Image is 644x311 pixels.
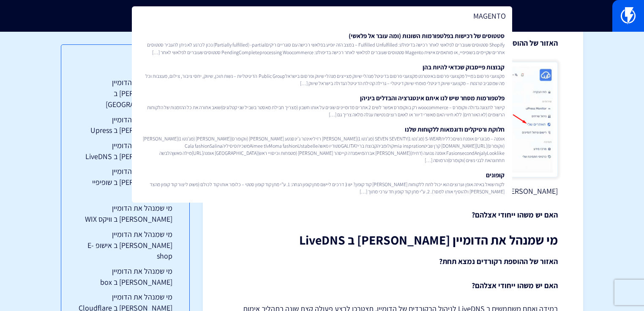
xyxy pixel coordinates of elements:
[78,203,172,224] a: מי שמנהל את הדומיין [PERSON_NAME] ב וויקס WIX
[78,62,172,73] h3: תוכן
[78,229,172,261] a: מי שמנהל את הדומיין [PERSON_NAME] ב אישופ E-shop
[136,121,508,167] a: חלוקת ורטיקלים ודוגמאות ללקוחות שלנואופנה – מבוגרים אופנת נשיםכלליתS-WEAR (מג’נטו 1)SEVEN SEVENTY...
[472,281,558,290] strong: האם יש משהו ייחודי אצלהם?
[78,166,172,198] a: מי שמנהל את הדומיין [PERSON_NAME] ב שופיפיי Shopify
[139,135,505,164] span: אופנה – מבוגרים אופנת נשיםכלליתS-WEAR (מג’נטו 1)SEVEN SEVENTY (מג’נטו 1)[PERSON_NAME] רזיליאינטר ...
[78,266,172,287] a: מי שמנהל את הדומיין [PERSON_NAME] ב box
[136,167,508,198] a: קופוניםלקוח שואל באיזה אופן וערוצים הוא יכול לתת ללקוחות [PERSON_NAME] קוד קופון? יש 3 דרכים לייש...
[132,6,512,26] input: חיפוש מהיר...
[228,233,558,247] h2: מי שמנהל את הדומיין [PERSON_NAME] ב LiveDNS
[78,77,172,110] a: מי שמנהל את הדומיין [PERSON_NAME] ב [GEOGRAPHIC_DATA]
[78,114,172,136] a: מי שמנהל את הדומיין [PERSON_NAME] ב Upress
[439,256,558,266] strong: האזור של ההוספת רקורדים נמצא תחת?
[472,210,558,220] strong: האם יש משהו ייחודי אצלהם?
[139,181,505,195] span: לקוח שואל באיזה אופן וערוצים הוא יכול לתת ללקוחות [PERSON_NAME] קוד קופון? יש 3 דרכים ליישם מתן ק...
[139,41,505,55] span: Shopify סטטוסים שעוברים לפלאשי לאחר רכישה בדיפולט: Fulfilled Unfulfilled – במצב הזה יופיע בפלאשי ...
[136,28,508,59] a: סטטוסים של רכישות בפלטפורמות השונות (ומה עובר אל פלאשי)Shopify סטטוסים שעוברים לפלאשי לאחר רכישה ...
[139,104,505,118] span: קישור לתצוגה גדולה ווקומרס – woocommerce רק בווקומרס אפשר לשים 2 אתרים מדומיינים שונים על אותו חש...
[136,59,508,91] a: קבוצות פייסבוק שכדאי להיות בהןמקצועני פרסום במייל מקצועני פרסום באינטרנט מקצועני פרסום בדיגיטל מנ...
[78,140,172,162] a: מי שמנהל את הדומיין [PERSON_NAME] ב LiveDNS
[136,90,508,121] a: פלטפורמות מסחר שיש לנו איתם אינטגרציה והבדלים ביניהןקישור לתצוגה גדולה ווקומרס – woocommerce רק ב...
[139,72,505,87] span: מקצועני פרסום במייל מקצועני פרסום באינטרנט מקצועני פרסום בדיגיטל מנהלי שיווק מצייצים ‎מנהלי שיווק...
